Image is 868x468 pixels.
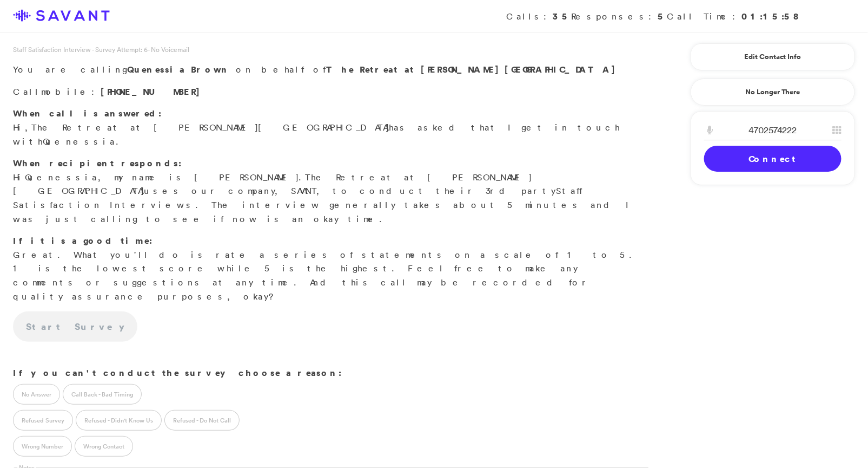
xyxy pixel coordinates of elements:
[164,410,240,431] label: Refused - Do Not Call
[75,436,133,457] label: Wrong Contact
[13,367,342,379] strong: If you can't conduct the survey choose a reason:
[13,384,60,405] label: No Answer
[13,45,189,54] span: Staff Satisfaction Interview - Survey Attempt: 6 - No Voicemail
[13,107,650,148] p: Hi, has asked that I get in touch with .
[101,86,206,97] span: [PHONE_NUMBER]
[41,86,91,97] span: mobile
[658,10,667,22] strong: 5
[191,63,230,75] span: Brown
[127,63,185,75] span: Quenessia
[13,157,650,226] p: Hi , my name is [PERSON_NAME]. uses our company, SAVANT, to conduct their 3rd party s. The interv...
[13,185,586,210] span: Staff Satisfaction Interview
[43,136,116,147] span: Quenessia
[13,157,182,169] strong: When recipient responds:
[691,79,855,106] a: No Longer There
[553,10,571,22] strong: 35
[13,311,137,342] a: Start Survey
[13,107,162,119] strong: When call is answered:
[13,410,73,431] label: Refused Survey
[326,63,621,75] strong: The Retreat at [PERSON_NAME][GEOGRAPHIC_DATA]
[13,63,650,77] p: You are calling on behalf of
[63,384,142,405] label: Call Back - Bad Timing
[13,234,650,303] p: Great. What you'll do is rate a series of statements on a scale of 1 to 5. 1 is the lowest score ...
[25,172,98,183] span: Quenessia
[704,48,842,66] a: Edit Contact Info
[31,122,389,133] span: The Retreat at [PERSON_NAME][GEOGRAPHIC_DATA]
[704,146,842,172] a: Connect
[741,10,801,22] strong: 01:15:58
[76,410,162,431] label: Refused - Didn't Know Us
[13,436,72,457] label: Wrong Number
[13,85,650,99] p: Call :
[13,235,153,246] strong: If it is a good time:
